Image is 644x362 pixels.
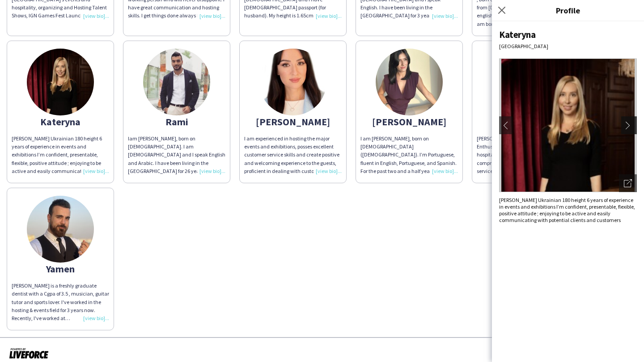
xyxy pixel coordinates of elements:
[128,135,225,207] span: am [PERSON_NAME], born on [DEMOGRAPHIC_DATA]. I am [DEMOGRAPHIC_DATA] and I speak English and Ara...
[259,49,326,115] img: thumb-613f1dafc1836.jpeg
[12,282,109,322] div: [PERSON_NAME] is a freshly graduate dentist with a Cgpa of 3.5 , musician, guitar tutor and sport...
[360,118,458,126] div: [PERSON_NAME]
[9,347,49,359] img: Powered by Liveforce
[27,196,94,263] img: thumb-6537a2296fe33.jpg
[619,174,637,192] div: Open photos pop-in
[499,58,637,192] img: Crew avatar or photo
[143,49,210,115] img: thumb-5f56923b3947a.jpeg
[492,4,644,16] h3: Profile
[12,118,109,126] div: Kateryna
[499,29,637,41] div: Kateryna
[499,197,635,223] span: [PERSON_NAME] Ukrainian 180 height 6 years of experience in events and exhibitions I’m confident,...
[12,265,109,273] div: Yamen
[477,118,574,126] div: Valeriia
[360,135,458,175] div: I am [PERSON_NAME], born on [DEMOGRAPHIC_DATA] ([DEMOGRAPHIC_DATA]). I’m Portuguese, fluent in En...
[499,43,637,49] div: [GEOGRAPHIC_DATA]
[128,118,225,126] div: Rami
[244,118,342,126] div: [PERSON_NAME]
[477,135,574,175] div: [PERSON_NAME], Russian, 1.77m height. Enthusiastic and results-oriented hospitality professional ...
[12,135,105,182] span: [PERSON_NAME] Ukrainian 180 height 6 years of experience in events and exhibitions I’m confident,...
[244,135,342,175] div: I am experienced in hosting the major events and exhibitions, posses excellent customer service s...
[376,49,443,115] img: thumb-68ba061b0f11b.jpeg
[128,135,225,175] div: I
[27,49,94,115] img: thumb-68bec696c45c0.jpeg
